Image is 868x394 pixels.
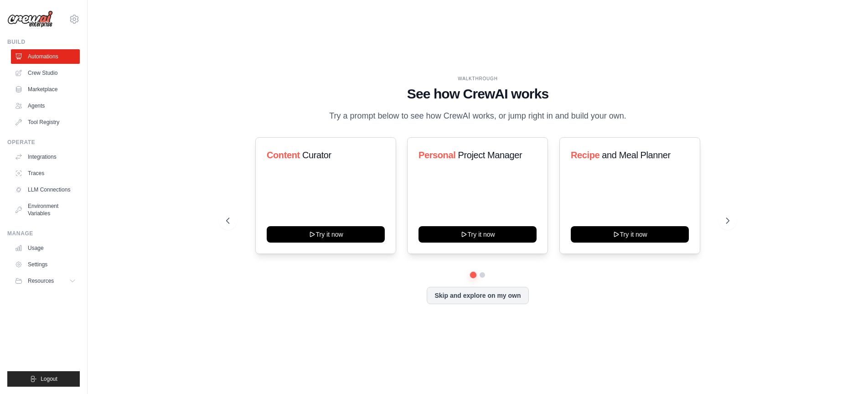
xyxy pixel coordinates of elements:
a: Environment Variables [11,199,80,221]
span: and Meal Planner [602,150,670,160]
button: Try it now [571,226,689,243]
a: Usage [11,241,80,255]
a: Automations [11,49,80,64]
a: Tool Registry [11,115,80,130]
h1: See how CrewAI works [226,86,729,102]
span: Resources [28,277,54,285]
a: Settings [11,257,80,272]
a: Marketplace [11,82,80,97]
div: Operate [7,139,80,146]
a: Crew Studio [11,66,80,80]
p: Try a prompt below to see how CrewAI works, or jump right in and build your own. [325,109,631,123]
button: Try it now [267,226,385,243]
div: WALKTHROUGH [226,75,729,82]
span: Personal [418,150,455,160]
span: Recipe [571,150,599,160]
span: Content [267,150,300,160]
span: Project Manager [458,150,522,160]
a: Traces [11,166,80,181]
span: Logout [41,375,57,383]
a: Agents [11,98,80,113]
a: LLM Connections [11,182,80,197]
button: Skip and explore on my own [427,287,528,304]
div: Manage [7,230,80,237]
iframe: Chat Widget [822,350,868,394]
button: Resources [11,274,80,288]
div: Build [7,38,80,46]
button: Logout [7,371,80,387]
a: Integrations [11,150,80,164]
button: Try it now [418,226,537,243]
span: Curator [302,150,331,160]
img: Logo [7,10,53,28]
